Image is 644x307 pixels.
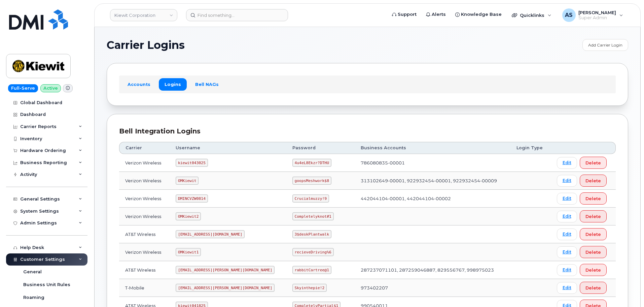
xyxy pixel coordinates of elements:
a: Accounts [122,78,156,90]
a: Add Carrier Login [582,39,628,51]
span: Delete [585,267,601,273]
span: Delete [585,285,601,291]
code: OMKiewit2 [176,212,201,220]
button: Delete [580,192,607,205]
span: Delete [585,160,601,166]
td: AT&T Wireless [119,261,170,279]
code: [EMAIL_ADDRESS][PERSON_NAME][DOMAIN_NAME] [176,266,275,274]
span: Delete [585,195,601,202]
div: Bell Integration Logins [119,126,616,136]
button: Delete [580,282,607,294]
a: Logins [159,78,187,90]
button: Delete [580,246,607,258]
code: recieveDriving%6 [292,248,334,256]
span: Delete [585,213,601,220]
code: DMINCVZW0814 [176,194,208,203]
td: T-Mobile [119,279,170,297]
code: Skyinthepie!2 [292,284,327,292]
td: 442044104-00001, 442044104-00002 [355,190,510,208]
a: Edit [557,264,577,276]
span: Carrier Logins [107,40,185,50]
td: Verizon Wireless [119,172,170,190]
code: 3$deskPlantwalk [292,230,331,238]
th: Carrier [119,142,170,154]
code: OMKiewit1 [176,248,201,256]
a: Edit [557,157,577,169]
td: 287237071101, 287259046887, 829556767, 998975023 [355,261,510,279]
code: goopsMeshwork$8 [292,177,331,185]
th: Username [170,142,286,154]
button: Delete [580,264,607,276]
th: Login Type [510,142,551,154]
code: Crucialmuzzy!9 [292,194,329,203]
td: 973402207 [355,279,510,297]
span: Delete [585,249,601,255]
button: Delete [580,210,607,222]
code: [EMAIL_ADDRESS][PERSON_NAME][DOMAIN_NAME] [176,284,275,292]
button: Delete [580,175,607,187]
a: Edit [557,193,577,205]
code: [EMAIL_ADDRESS][DOMAIN_NAME] [176,230,245,238]
code: OMKiewit [176,177,199,185]
span: Delete [585,231,601,238]
a: Edit [557,246,577,258]
code: kiewit043025 [176,159,208,167]
a: Edit [557,282,577,294]
a: Edit [557,175,577,187]
a: Bell NAGs [189,78,224,90]
button: Delete [580,157,607,169]
button: Delete [580,228,607,240]
td: Verizon Wireless [119,154,170,172]
td: Verizon Wireless [119,208,170,225]
th: Business Accounts [355,142,510,154]
a: Edit [557,228,577,240]
span: Delete [585,178,601,184]
td: Verizon Wireless [119,190,170,208]
td: 313102649-00001, 922932454-00001, 922932454-00009 [355,172,510,190]
a: Edit [557,211,577,222]
td: AT&T Wireless [119,225,170,243]
td: Verizon Wireless [119,243,170,261]
code: Completelyknot#1 [292,212,334,220]
th: Password [286,142,355,154]
td: 786080835-00001 [355,154,510,172]
code: rabbitCartree@1 [292,266,331,274]
code: 4u4eL8Ekzr?DTHU [292,159,331,167]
